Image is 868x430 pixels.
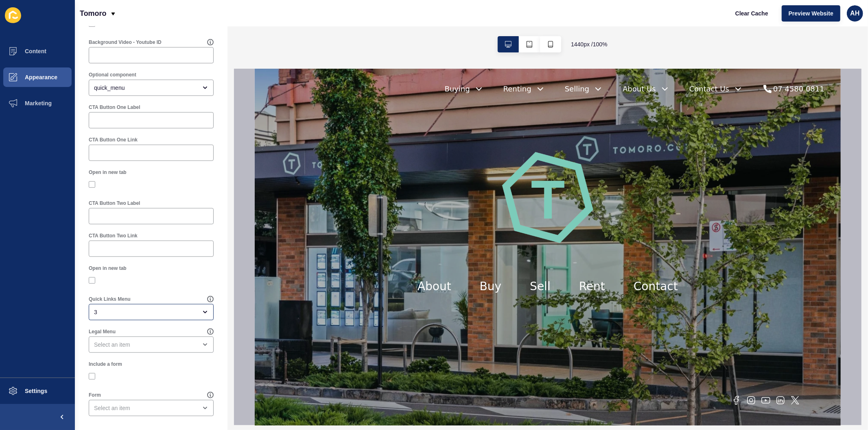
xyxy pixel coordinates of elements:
label: CTA Button One Label [89,104,140,111]
img: logo [247,83,339,174]
a: About [163,211,197,224]
a: Contact [379,211,423,224]
span: AH [850,9,859,17]
label: Optional component [89,72,136,78]
button: Preview Website [782,5,840,22]
a: Selling [310,15,335,25]
label: Form [89,392,101,398]
a: Rent [324,211,350,224]
label: CTA Button Two Link [89,232,138,239]
a: Buying [190,15,215,25]
label: Quick Links Menu [89,296,131,302]
label: Open in new tab [89,169,127,176]
a: Buy [225,211,247,224]
div: 07 4580 0811 [518,15,570,25]
a: 07 4580 0811 [508,15,570,25]
label: CTA Button One Link [89,137,138,143]
div: open menu [89,337,214,353]
label: Background Video - Youtube ID [89,39,162,46]
span: 1440 px / 100 % [571,40,608,48]
label: Legal Menu [89,328,116,335]
a: Renting [249,15,277,25]
button: Clear Cache [728,5,775,22]
label: CTA Button Two Label [89,200,140,206]
div: open menu [89,80,214,96]
div: open menu [89,304,214,320]
span: Clear Cache [735,9,768,17]
p: Tomoro [80,3,107,24]
a: About Us [368,15,401,25]
span: Preview Website [789,9,833,17]
label: Open in new tab [89,265,127,271]
label: Include a form [89,361,122,367]
a: Sell [275,211,296,224]
div: open menu [89,400,214,416]
a: Contact Us [435,15,474,25]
